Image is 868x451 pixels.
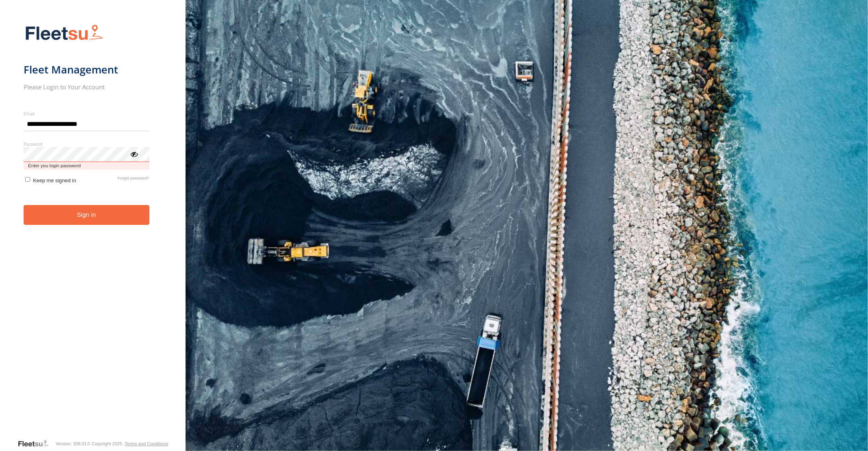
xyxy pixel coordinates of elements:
[33,177,76,183] span: Keep me signed in
[24,162,149,170] span: Enter you login password
[87,441,168,446] div: © Copyright 2025 -
[25,177,31,182] input: Keep me signed in
[24,83,149,91] h2: Please Login to Your Account
[56,441,87,446] div: Version: 308.01
[17,440,55,448] a: Visit our Website
[24,141,149,147] label: Password
[118,176,149,183] a: Forgot password?
[24,110,149,117] label: Email
[24,23,105,43] img: Fleetsu
[130,150,138,158] div: ViewPassword
[125,441,168,446] a: Terms and Conditions
[24,19,162,439] form: main
[24,63,149,76] h1: Fleet Management
[24,205,149,225] button: Sign in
